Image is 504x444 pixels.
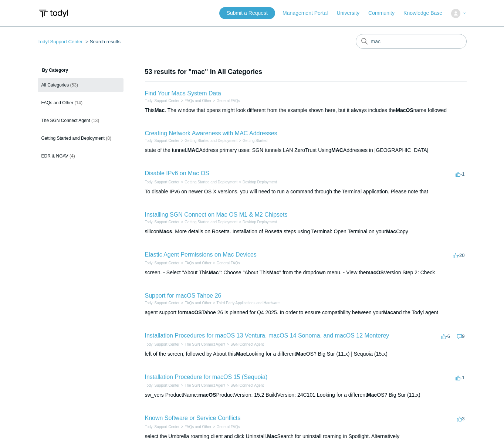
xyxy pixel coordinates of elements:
[38,67,124,74] h3: By Category
[41,136,105,141] span: Getting Started and Deployment
[145,99,180,103] a: Todyl Support Center
[187,147,199,153] em: MAC
[145,179,180,185] li: Todyl Support Center
[209,270,219,275] em: Mac
[237,138,267,143] li: Getting Started
[283,9,335,17] a: Management Portal
[243,139,267,143] a: Getting Started
[145,261,180,265] a: Todyl Support Center
[145,146,467,154] div: state of the tunnel. Address primary uses: SGN tunnels LAN ZeroTrust Using Addresses in [GEOGRAPH...
[91,118,99,123] span: (13)
[230,383,264,387] a: SGN Connect Agent
[184,309,202,315] em: macOS
[145,220,180,224] a: Todyl Support Center
[145,251,257,258] a: Elastic Agent Permissions on Mac Devices
[236,351,246,357] em: Mac
[38,149,124,163] a: EDR & NGAV (4)
[216,99,240,103] a: General FAQs
[41,82,69,88] span: All Categories
[145,292,221,299] a: Support for macOS Tahoe 26
[179,219,237,225] li: Getting Started and Deployment
[38,96,124,110] a: FAQs and Other (14)
[145,309,467,316] div: agent support for Tahoe 26 is planned for Q4 2025. In order to ensure compatibility between your ...
[179,300,211,306] li: FAQs and Other
[179,383,225,388] li: The SGN Connect Agent
[145,90,221,96] a: Find Your Macs System Data
[145,67,467,77] h1: 53 results for "mac" in All Categories
[145,170,209,176] a: Disable IPv6 on Mac OS
[145,350,467,358] div: left of the screen, followed by About this Looking for a different OS? Big Sur (11.x) | Sequoia (...
[185,425,211,429] a: FAQs and Other
[216,425,240,429] a: General FAQs
[457,416,464,421] span: 3
[38,39,83,44] a: Todyl Support Center
[185,301,211,305] a: FAQs and Other
[185,139,237,143] a: Getting Started and Deployment
[41,100,74,105] span: FAQs and Other
[38,78,124,92] a: All Categories (53)
[145,300,180,306] li: Todyl Support Center
[267,433,277,439] em: Mac
[212,98,240,104] li: General FAQs
[179,138,237,143] li: Getting Started and Deployment
[70,82,78,88] span: (53)
[198,392,216,398] em: macOS
[216,261,240,265] a: General FAQs
[145,211,288,218] a: Installing SGN Connect on Mac OS M1 & M2 Chipsets
[185,342,225,346] a: The SGN Connect Agent
[212,260,240,266] li: General FAQs
[383,309,393,315] em: Mac
[145,269,467,277] div: screen. - Select "About This ": Choose "About This " from the dropdown menu. - View the Version S...
[38,7,69,20] img: Todyl Support Center Help Center home page
[38,131,124,145] a: Getting Started and Deployment (8)
[179,260,211,266] li: FAQs and Other
[145,188,467,196] div: To disable IPv6 on newer OS X versions, you will need to run a command through the Terminal appli...
[225,383,264,388] li: SGN Connect Agent
[367,392,377,398] em: Mac
[145,342,180,346] a: Todyl Support Center
[366,270,384,275] em: macOS
[145,219,180,225] li: Todyl Support Center
[456,171,465,177] span: -1
[145,425,180,429] a: Todyl Support Center
[237,219,277,225] li: Desktop Deployment
[336,9,366,17] a: University
[356,34,467,49] input: Search
[457,333,464,339] span: 9
[41,118,90,123] span: The SGN Connect Agent
[75,100,82,105] span: (14)
[145,106,467,114] div: This . The window that opens might look different from the example shown here, but it always incl...
[41,153,68,159] span: EDR & NGAV
[386,228,396,234] em: Mac
[145,139,180,143] a: Todyl Support Center
[185,220,237,224] a: Getting Started and Deployment
[185,261,211,265] a: FAQs and Other
[219,7,275,19] a: Submit a Request
[368,9,402,17] a: Community
[216,301,280,305] a: Third Party Applications and Hardware
[145,180,180,184] a: Todyl Support Center
[179,424,211,430] li: FAQs and Other
[243,220,277,224] a: Desktop Deployment
[185,180,237,184] a: Getting Started and Deployment
[145,98,180,104] li: Todyl Support Center
[145,342,180,347] li: Todyl Support Center
[155,107,165,113] em: Mac
[145,383,180,387] a: Todyl Support Center
[331,147,343,153] em: MAC
[38,39,84,44] li: Todyl Support Center
[145,301,180,305] a: Todyl Support Center
[145,383,180,388] li: Todyl Support Center
[403,9,450,17] a: Knowledge Base
[145,415,241,421] a: Known Software or Service Conflicts
[145,433,467,440] div: select the Umbrella roaming client and click Uninstall. Search for uninstall roaming in Spotlight...
[179,98,211,104] li: FAQs and Other
[179,179,237,185] li: Getting Started and Deployment
[145,130,277,136] a: Creating Network Awareness with MAC Addresses
[106,136,111,141] span: (8)
[145,260,180,266] li: Todyl Support Center
[145,228,467,235] div: silicon . More details on Rosetta. Installation of Rosetta steps using Terminal: Open Terminal on...
[145,391,467,399] div: sw_vers ProductName: ProductVersion: 15.2 BuildVersion: 24C101 Looking for a different OS? Big Su...
[145,332,389,339] a: Installation Procedures for macOS 13 Ventura, macOS 14 Sonoma, and macOS 12 Monterey
[185,383,225,387] a: The SGN Connect Agent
